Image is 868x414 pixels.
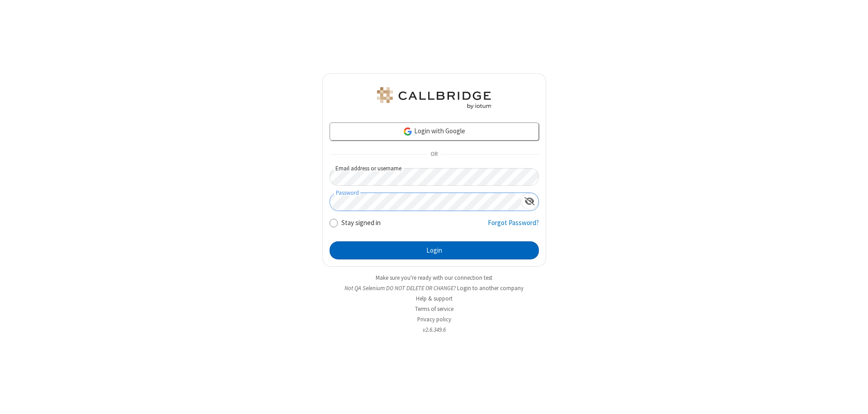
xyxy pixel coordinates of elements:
[330,241,539,259] button: Login
[845,390,861,408] iframe: Chat
[322,284,546,292] li: Not QA Selenium DO NOT DELETE OR CHANGE?
[376,274,492,282] a: Make sure you're ready with our connection test
[488,218,539,235] a: Forgot Password?
[330,193,521,211] input: Password
[322,325,546,334] li: v2.6.349.6
[427,148,441,161] span: OR
[375,87,493,109] img: QA Selenium DO NOT DELETE OR CHANGE
[341,218,381,228] label: Stay signed in
[417,315,451,323] a: Privacy policy
[330,122,539,141] a: Login with Google
[330,168,539,186] input: Email address or username
[521,193,538,210] div: Show password
[415,305,453,313] a: Terms of service
[403,127,413,136] img: google-icon.png
[457,284,524,292] button: Login to another company
[416,295,453,302] a: Help & support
